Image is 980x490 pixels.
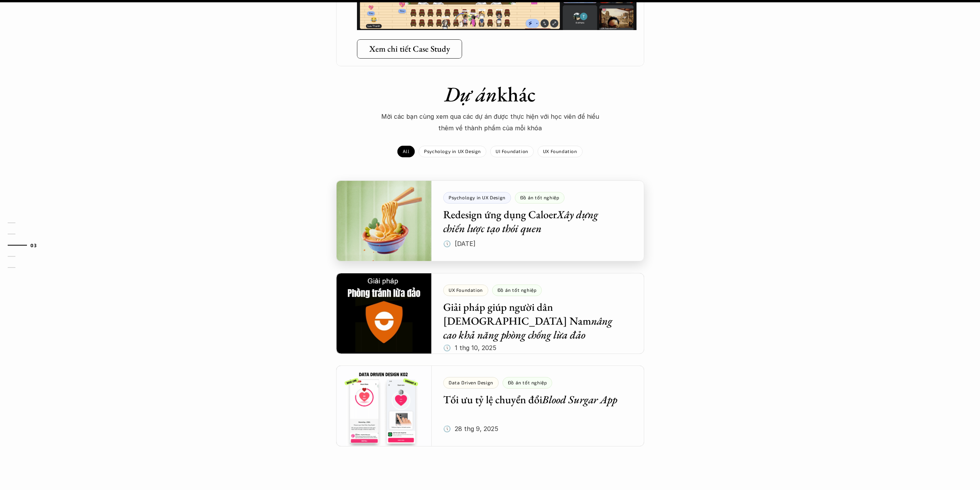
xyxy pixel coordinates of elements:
a: UX FoundationĐồ án tốt nghiệpGiải pháp giúp người dân [DEMOGRAPHIC_DATA] Namnâng cao khả năng phò... [336,273,644,354]
em: Dự án [444,81,497,108]
p: All [403,148,409,154]
p: UI Foundation [496,148,528,154]
p: Psychology in UX Design [424,148,481,154]
p: UX Foundation [543,148,577,154]
a: 03 [8,241,44,250]
a: Data Driven DesignĐồ án tốt nghiệpTối ưu tỷ lệ chuyển đổiBlood Surgar App🕔 28 thg 9, 2025 [336,365,644,446]
h1: khác [355,82,625,107]
h5: Xem chi tiết Case Study [369,44,450,54]
a: Xem chi tiết Case Study [357,39,462,59]
strong: 03 [30,242,37,248]
a: Psychology in UX DesignĐồ án tốt nghiệpRedesign ứng dụng CaloerXây dựng chiến lược tạo thói quen🕔... [336,180,644,261]
p: Mời các bạn cùng xem qua các dự án được thực hiện với học viên để hiểu thêm về thành phẩm của mỗi... [375,111,606,134]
